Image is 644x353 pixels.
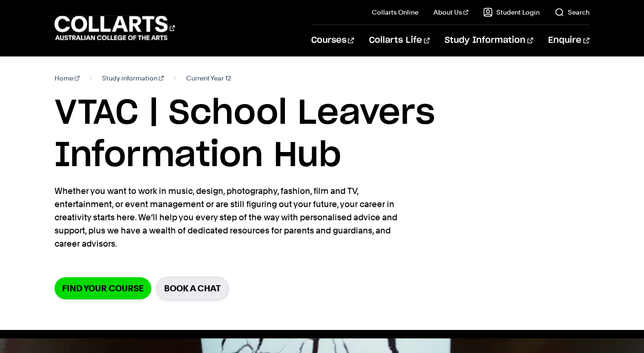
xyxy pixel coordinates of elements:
[369,25,430,56] a: Collarts Life
[186,72,231,85] span: Current Year 12
[555,8,589,17] a: Search
[548,25,589,56] a: Enquire
[156,277,229,300] a: Book a chat
[55,15,175,41] div: Go to homepage
[55,92,589,177] h1: VTAC | School Leavers Information Hub
[102,72,164,85] a: Study information
[483,8,540,17] a: Student Login
[445,25,533,56] a: Study Information
[372,8,418,17] a: Collarts Online
[311,25,354,56] a: Courses
[55,277,151,299] a: Find your course
[433,8,468,17] a: About Us
[55,72,79,85] a: Home
[55,185,398,250] p: Whether you want to work in music, design, photography, fashion, film and TV, entertainment, or e...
